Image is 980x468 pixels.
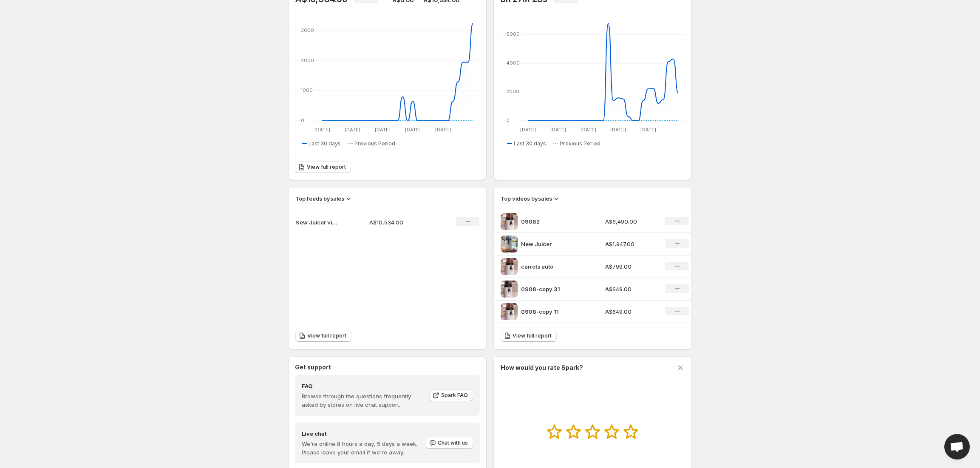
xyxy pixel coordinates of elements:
h4: FAQ [302,382,423,390]
text: 2000 [506,88,519,94]
h3: Top feeds by sales [295,194,344,203]
text: [DATE] [405,127,421,133]
p: A$1,947.00 [605,240,655,248]
p: A$649.00 [605,285,655,293]
span: Last 30 days [309,140,341,147]
text: [DATE] [375,127,391,133]
h4: Live chat [302,429,425,438]
span: Spark FAQ [441,392,468,399]
p: A$799.00 [605,262,655,271]
img: 09082 [501,213,518,230]
a: View full report [501,330,557,342]
text: [DATE] [435,127,451,133]
a: View full report [295,161,351,173]
p: 0908-copy 31 [521,285,585,293]
span: View full report [513,332,552,339]
text: [DATE] [550,127,566,133]
text: 3000 [301,27,314,33]
p: A$10,534.00 [369,218,430,227]
text: [DATE] [520,127,536,133]
p: Browse through the questions frequently asked by stores on live chat support. [302,392,423,409]
h3: Get support [295,363,331,372]
p: A$649.00 [605,307,655,316]
p: 09082 [521,217,585,226]
a: Spark FAQ [429,389,473,401]
img: carrots auto [501,258,518,275]
h3: How would you rate Spark? [501,363,583,372]
text: [DATE] [314,127,330,133]
h3: Top videos by sales [501,194,552,203]
text: 0 [301,117,304,123]
img: New Juicer [501,235,518,252]
a: View full report [295,330,351,342]
img: 0908-copy 11 [501,303,518,320]
span: Previous Period [560,140,600,147]
text: [DATE] [581,127,596,133]
text: 6000 [506,31,520,37]
p: 0908-copy 11 [521,307,585,316]
p: New Juicer [521,240,585,248]
span: Previous Period [354,140,395,147]
span: View full report [307,164,346,170]
p: carrots auto [521,262,585,271]
text: 1000 [301,87,313,93]
text: 2000 [301,57,314,63]
span: Last 30 days [514,140,546,147]
div: Open chat [944,434,970,459]
text: [DATE] [610,127,626,133]
span: Chat with us [438,440,468,446]
span: View full report [307,332,346,339]
p: We're online 8 hours a day, 5 days a week. Please leave your email if we're away. [302,440,425,457]
text: [DATE] [640,127,656,133]
button: Chat with us [426,437,473,449]
p: A$6,490.00 [605,217,655,226]
text: 0 [506,117,510,123]
text: 4000 [506,60,520,66]
text: [DATE] [345,127,360,133]
p: New Juicer video [295,218,338,227]
img: 0908-copy 31 [501,281,518,298]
